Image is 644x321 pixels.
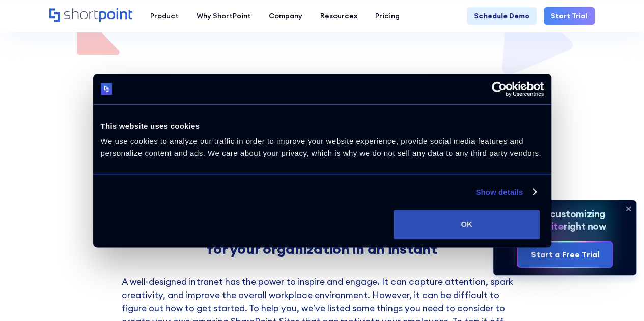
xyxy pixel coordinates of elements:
[150,11,179,21] div: Product
[101,120,544,132] div: This website uses cookies
[593,272,644,321] iframe: Chat Widget
[187,7,260,25] a: Why ShortPoint
[467,7,537,25] a: Schedule Demo
[101,83,113,95] img: logo
[101,137,541,157] span: We use cookies to analyze our traffic in order to improve your website experience, provide social...
[197,11,251,21] div: Why ShortPoint
[49,8,132,23] a: Home
[544,7,595,25] a: Start Trial
[269,11,302,21] div: Company
[455,81,544,97] a: Usercentrics Cookiebot - opens in a new window
[141,7,187,25] a: Product
[311,7,366,25] a: Resources
[366,7,408,25] a: Pricing
[394,210,540,239] button: OK
[375,11,400,21] div: Pricing
[475,186,536,198] a: Show details
[320,11,357,21] div: Resources
[518,242,611,267] a: Start a Free Trial
[530,248,599,260] div: Start a Free Trial
[260,7,311,25] a: Company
